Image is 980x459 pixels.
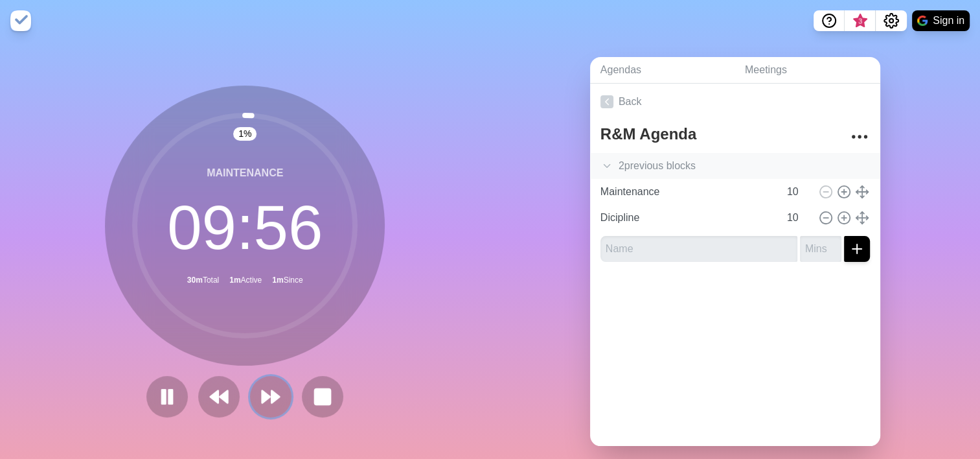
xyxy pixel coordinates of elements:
[845,10,876,31] button: What’s new
[912,10,970,31] button: Sign in
[855,16,865,27] span: 3
[917,16,928,26] img: google logo
[690,158,696,174] span: s
[10,10,31,31] img: timeblocks logo
[590,84,880,120] a: Back
[595,179,779,205] input: Name
[782,179,813,205] input: Mins
[782,205,813,231] input: Mins
[800,236,841,262] input: Mins
[590,57,735,84] a: Agendas
[590,153,880,179] div: 2 previous block
[847,124,872,150] button: More
[600,236,797,262] input: Name
[876,10,907,31] button: Settings
[595,205,779,231] input: Name
[814,10,845,31] button: Help
[735,57,880,84] a: Meetings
